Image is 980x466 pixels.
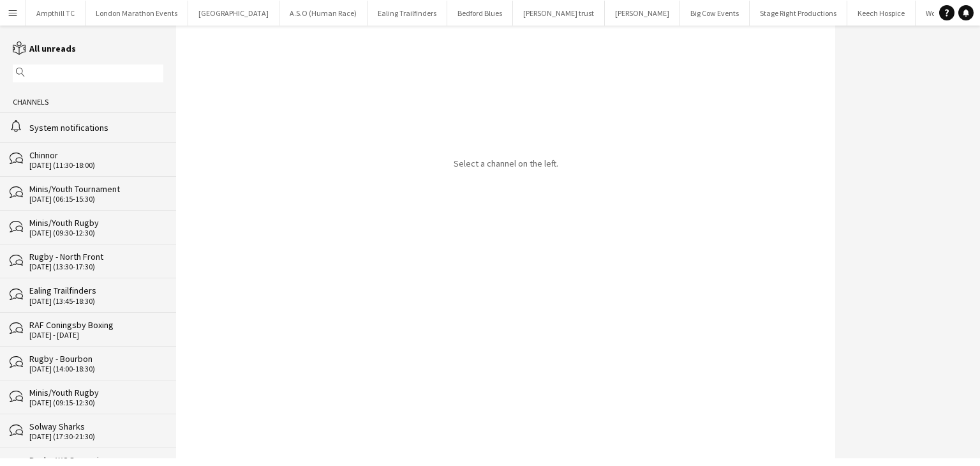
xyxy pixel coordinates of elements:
[29,319,163,331] div: RAF Coningsby Boxing
[29,353,163,365] div: Rugby - Bourbon
[29,122,163,133] div: System notifications
[916,1,967,26] button: Wolf Runs
[29,432,163,441] div: [DATE] (17:30-21:30)
[29,195,163,204] div: [DATE] (06:15-15:30)
[29,161,163,170] div: [DATE] (11:30-18:00)
[29,285,163,296] div: Ealing Trailfinders
[29,297,163,306] div: [DATE] (13:45-18:30)
[454,158,558,169] p: Select a channel on the left.
[29,365,163,373] div: [DATE] (14:00-18:30)
[29,331,163,340] div: [DATE] - [DATE]
[29,217,163,229] div: Minis/Youth Rugby
[29,421,163,432] div: Solway Sharks
[29,387,163,398] div: Minis/Youth Rugby
[513,1,605,26] button: [PERSON_NAME] trust
[29,251,163,262] div: Rugby - North Front
[29,262,163,271] div: [DATE] (13:30-17:30)
[85,1,188,26] button: London Marathon Events
[29,229,163,237] div: [DATE] (09:30-12:30)
[13,43,76,54] a: All unreads
[26,1,85,26] button: Ampthill TC
[29,149,163,161] div: Chinnor
[750,1,847,26] button: Stage Right Productions
[279,1,367,26] button: A.S.O (Human Race)
[29,398,163,407] div: [DATE] (09:15-12:30)
[447,1,513,26] button: Bedford Blues
[680,1,750,26] button: Big Cow Events
[847,1,916,26] button: Keech Hospice
[367,1,447,26] button: Ealing Trailfinders
[605,1,680,26] button: [PERSON_NAME]
[188,1,279,26] button: [GEOGRAPHIC_DATA]
[29,183,163,195] div: Minis/Youth Tournament
[29,455,163,466] div: Rugby WC Screening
